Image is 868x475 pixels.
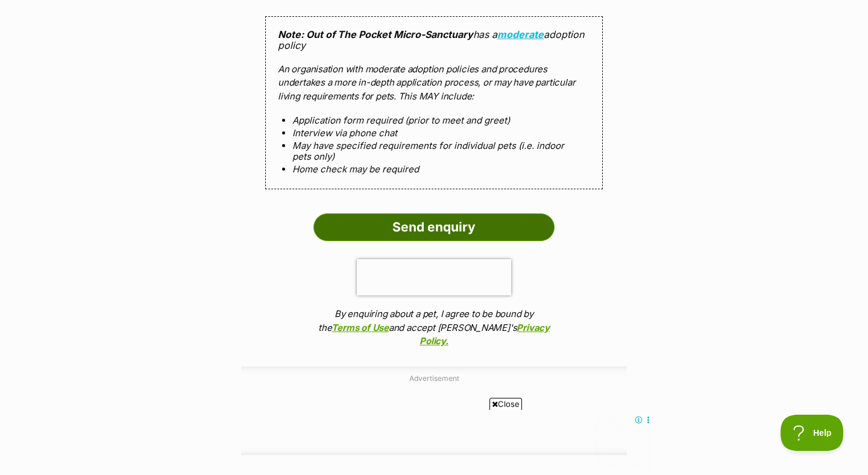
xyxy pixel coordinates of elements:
li: May have specified requirements for individual pets (i.e. indoor pets only) [292,140,576,162]
iframe: Help Scout Beacon - Open [781,415,844,451]
li: Interview via phone chat [292,128,576,138]
iframe: Advertisement [215,389,653,443]
span: Close [489,398,522,410]
li: Home check may be required [292,164,576,174]
div: Advertisement [241,366,627,455]
li: Application form required (prior to meet and greet) [292,115,576,125]
a: Privacy Policy. [420,322,550,347]
a: moderate [497,28,544,40]
a: Terms of Use [332,322,388,333]
div: has a adoption policy [265,16,603,190]
p: By enquiring about a pet, I agree to be bound by the and accept [PERSON_NAME]'s [313,307,555,348]
strong: Note: Out of The Pocket Micro-Sanctuary [278,28,473,40]
iframe: Advertisement [215,415,653,469]
input: Send enquiry [313,213,555,241]
iframe: reCAPTCHA [357,259,511,295]
p: An organisation with moderate adoption policies and procedures undertakes a more in-depth applica... [278,63,590,104]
